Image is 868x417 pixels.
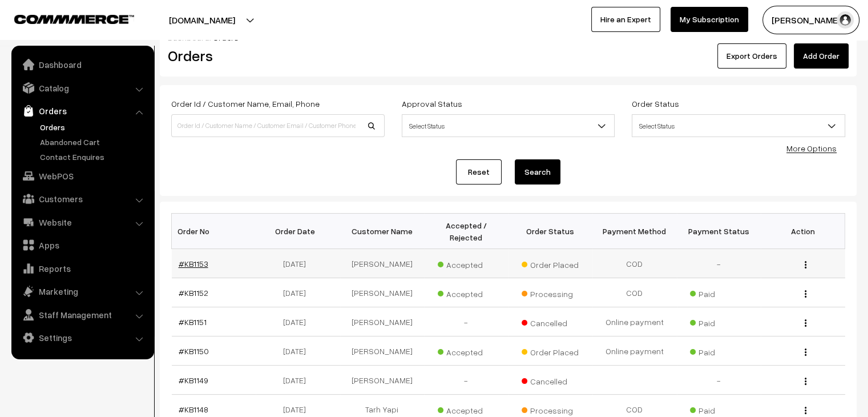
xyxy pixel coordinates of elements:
a: Reports [14,258,150,279]
a: Contact Enquires [37,151,150,163]
td: [PERSON_NAME] [340,249,425,278]
a: #KB1150 [179,346,209,356]
a: Customers [14,189,150,209]
td: [PERSON_NAME] [340,336,425,366]
a: My Subscription [671,7,748,32]
button: [DOMAIN_NAME] [129,6,275,34]
a: WebPOS [14,166,150,186]
span: Select Status [402,114,615,137]
a: #KB1148 [179,404,208,414]
th: Order Status [508,214,593,249]
img: tab_domain_overview_orange.svg [31,66,40,75]
span: Select Status [632,114,845,137]
span: Order Placed [522,343,579,358]
a: #KB1152 [179,288,208,298]
img: Menu [805,290,806,298]
span: Accepted [438,285,495,300]
td: - [677,366,761,395]
img: Menu [805,407,806,414]
span: Paid [690,343,747,358]
th: Customer Name [340,214,425,249]
h2: Orders [168,47,383,65]
a: Website [14,212,150,232]
span: Accepted [438,402,495,416]
img: website_grey.svg [18,30,27,39]
span: Processing [522,285,579,300]
span: Paid [690,402,747,416]
button: Export Orders [717,43,786,69]
img: Menu [805,378,806,385]
a: Settings [14,327,150,348]
td: [PERSON_NAME] [340,278,425,307]
td: COD [592,249,677,278]
img: logo_orange.svg [18,18,27,27]
a: Abandoned Cart [37,136,150,148]
span: Paid [690,285,747,300]
td: [PERSON_NAME] [340,307,425,336]
td: [DATE] [256,307,340,336]
a: Staff Management [14,304,150,325]
a: Marketing [14,281,150,302]
span: Order Placed [522,256,579,271]
td: - [677,249,761,278]
span: Cancelled [522,372,579,387]
div: Keywords by Traffic [126,67,192,75]
th: Accepted / Rejected [424,214,508,249]
span: Select Status [632,116,845,136]
button: [PERSON_NAME]… [762,6,859,34]
img: user [837,11,854,29]
span: Processing [522,402,579,416]
span: Accepted [438,256,495,271]
th: Order No [172,214,256,249]
input: Order Id / Customer Name / Customer Email / Customer Phone [171,114,385,137]
div: Domain: [DOMAIN_NAME] [30,30,126,39]
th: Payment Method [592,214,677,249]
a: Apps [14,235,150,255]
td: COD [592,278,677,307]
td: [DATE] [256,249,340,278]
div: v 4.0.25 [32,18,56,27]
img: Menu [805,319,806,327]
td: Online payment [592,336,677,366]
th: Payment Status [677,214,761,249]
td: [DATE] [256,278,340,307]
a: Reset [456,159,502,185]
td: Online payment [592,307,677,336]
a: Hire an Expert [591,7,660,32]
img: Menu [805,261,806,268]
a: Catalog [14,78,150,98]
img: Menu [805,348,806,356]
th: Order Date [256,214,340,249]
span: Select Status [402,116,615,136]
span: Cancelled [522,314,579,329]
span: Accepted [438,343,495,358]
button: Search [515,159,560,185]
td: - [424,366,508,395]
a: Orders [37,121,150,133]
th: Action [761,214,845,249]
img: tab_keywords_by_traffic_grey.svg [114,66,123,75]
a: #KB1151 [179,317,207,327]
label: Approval Status [402,98,462,110]
a: Add Order [794,43,849,69]
div: Domain Overview [43,67,102,75]
a: More Options [786,143,837,153]
a: Orders [14,101,150,121]
td: - [424,307,508,336]
a: Dashboard [14,54,150,75]
a: COMMMERCE [14,11,114,25]
label: Order Status [632,98,679,110]
td: [DATE] [256,336,340,366]
td: [PERSON_NAME] [340,366,425,395]
a: #KB1149 [179,375,208,385]
label: Order Id / Customer Name, Email, Phone [171,98,320,110]
td: [DATE] [256,366,340,395]
img: COMMMERCE [14,15,134,23]
a: #KB1153 [179,259,208,268]
span: Paid [690,314,747,329]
